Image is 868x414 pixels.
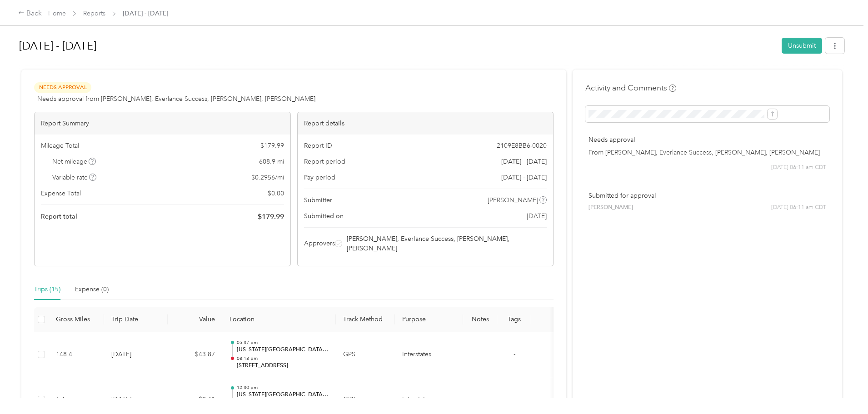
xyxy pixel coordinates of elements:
[41,212,77,221] span: Report total
[589,135,826,145] p: Needs approval
[488,195,538,205] span: [PERSON_NAME]
[497,141,547,150] span: 2109E8BB6-0020
[19,35,775,57] h1: Sep 1 - 30, 2025
[52,173,97,182] span: Variable rate
[395,332,463,378] td: Interstates
[237,362,329,370] p: [STREET_ADDRESS]
[771,164,826,172] span: [DATE] 06:11 am CDT
[259,157,284,166] span: 608.9 mi
[304,173,335,182] span: Pay period
[501,157,547,166] span: [DATE] - [DATE]
[237,384,329,391] p: 12:30 pm
[83,10,105,17] a: Reports
[304,195,332,205] span: Submitter
[237,339,329,346] p: 05:37 pm
[585,82,676,94] h4: Activity and Comments
[514,395,515,403] span: -
[237,346,329,354] p: [US_STATE][GEOGRAPHIC_DATA], [GEOGRAPHIC_DATA]
[497,307,531,332] th: Tags
[104,307,168,332] th: Trip Date
[34,284,60,294] div: Trips (15)
[18,8,42,19] div: Back
[304,141,332,150] span: Report ID
[304,239,335,248] span: Approvers
[222,307,336,332] th: Location
[395,307,463,332] th: Purpose
[41,141,79,150] span: Mileage Total
[260,141,284,150] span: $ 179.99
[48,10,66,17] a: Home
[527,211,547,221] span: [DATE]
[782,38,822,54] button: Unsubmit
[347,234,545,253] span: [PERSON_NAME], Everlance Success, [PERSON_NAME], [PERSON_NAME]
[298,112,554,135] div: Report details
[514,350,515,358] span: -
[251,173,284,182] span: $ 0.2956 / mi
[304,157,345,166] span: Report period
[589,204,633,212] span: [PERSON_NAME]
[49,332,104,378] td: 148.4
[52,157,96,166] span: Net mileage
[771,204,826,212] span: [DATE] 06:11 am CDT
[501,173,547,182] span: [DATE] - [DATE]
[268,189,284,198] span: $ 0.00
[589,191,826,200] p: Submitted for approval
[237,391,329,399] p: [US_STATE][GEOGRAPHIC_DATA], [GEOGRAPHIC_DATA]
[37,94,315,104] span: Needs approval from [PERSON_NAME], Everlance Success, [PERSON_NAME], [PERSON_NAME]
[168,307,222,332] th: Value
[817,363,868,414] iframe: Everlance-gr Chat Button Frame
[35,112,290,135] div: Report Summary
[237,355,329,362] p: 08:18 pm
[336,332,395,378] td: GPS
[336,307,395,332] th: Track Method
[168,332,222,378] td: $43.87
[304,211,344,221] span: Submitted on
[589,148,826,157] p: From [PERSON_NAME], Everlance Success, [PERSON_NAME], [PERSON_NAME]
[34,82,91,93] span: Needs Approval
[75,284,109,294] div: Expense (0)
[258,211,284,222] span: $ 179.99
[123,9,168,18] span: [DATE] - [DATE]
[463,307,497,332] th: Notes
[41,189,81,198] span: Expense Total
[49,307,104,332] th: Gross Miles
[104,332,168,378] td: [DATE]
